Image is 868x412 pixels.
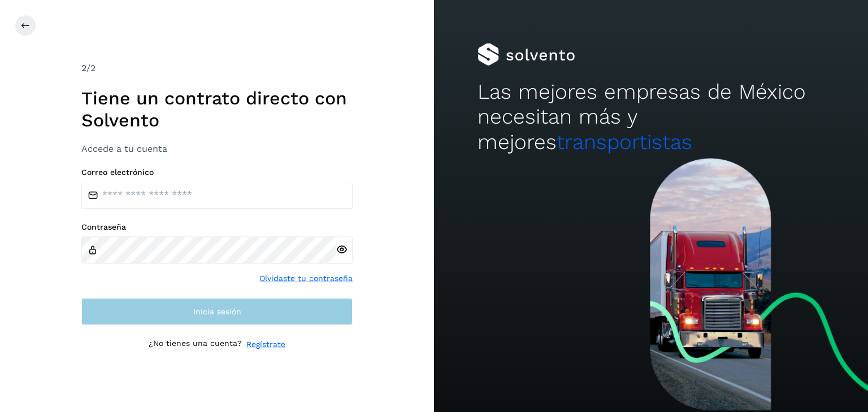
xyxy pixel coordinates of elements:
a: Olvidaste tu contraseña [259,273,353,284]
label: Correo electrónico [81,168,353,177]
span: 2 [81,63,86,73]
label: Contraseña [81,222,353,232]
button: Inicia sesión [81,298,353,325]
p: ¿No tienes una cuenta? [149,339,242,350]
h2: Las mejores empresas de México necesitan más y mejores [478,80,824,155]
span: Inicia sesión [193,308,241,315]
a: Regístrate [246,339,285,350]
div: /2 [81,62,353,75]
h3: Accede a tu cuenta [81,143,353,154]
span: transportistas [557,130,692,154]
h1: Tiene un contrato directo con Solvento [81,87,353,131]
